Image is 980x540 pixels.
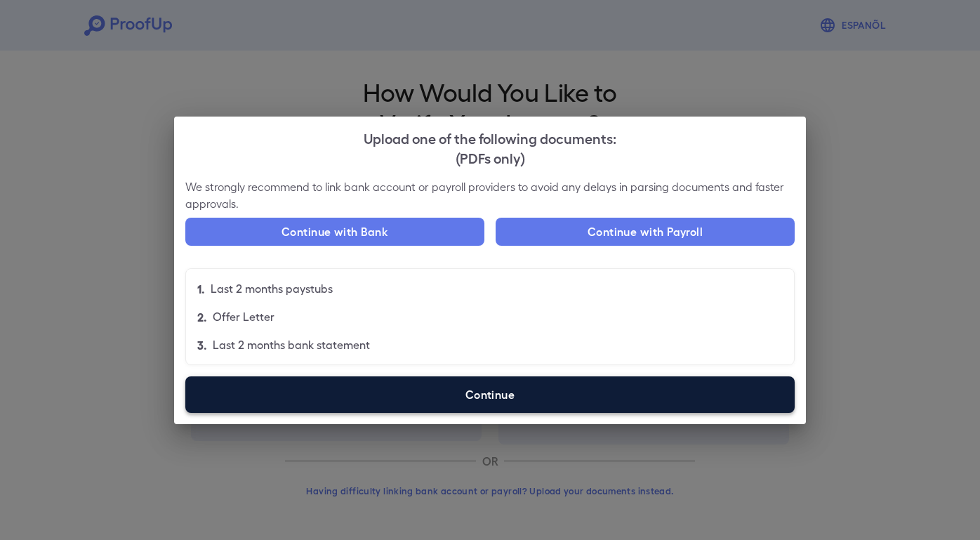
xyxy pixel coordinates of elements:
[211,280,333,297] p: Last 2 months paystubs
[197,336,207,353] p: 3.
[213,336,370,353] p: Last 2 months bank statement
[185,178,795,212] p: We strongly recommend to link bank account or payroll providers to avoid any delays in parsing do...
[185,147,795,167] div: (PDFs only)
[197,308,207,325] p: 2.
[174,117,806,178] h2: Upload one of the following documents:
[185,376,795,413] label: Continue
[185,218,484,246] button: Continue with Bank
[197,280,205,297] p: 1.
[213,308,274,325] p: Offer Letter
[496,218,795,246] button: Continue with Payroll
